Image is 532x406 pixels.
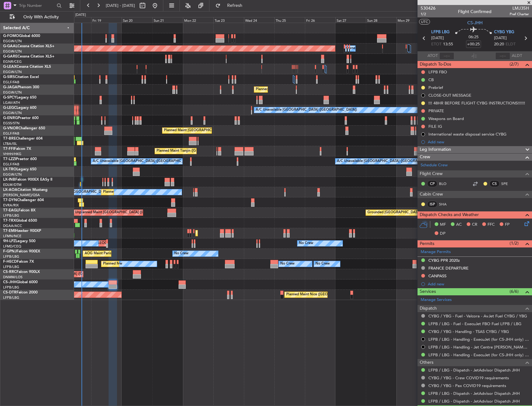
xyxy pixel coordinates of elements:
span: Refresh [222,3,248,8]
a: LFPB / LBG - Fuel - ExecuJet FBO Fuel LFPB / LBG [428,321,521,326]
div: Wed 24 [244,17,274,23]
div: Fri 19 [91,17,122,23]
span: T7-EAGL [3,209,18,212]
input: Trip Number [19,1,55,10]
span: DP [440,231,446,237]
div: ISP [427,201,437,208]
div: Fri 26 [305,17,335,23]
div: LFPB FBO [428,69,447,75]
button: Only With Activity [7,12,68,22]
span: G-GAAL [3,44,17,48]
div: Mon 29 [396,17,427,23]
span: FP [505,222,510,228]
a: BLO [439,181,453,187]
div: Planned Maint [GEOGRAPHIC_DATA] ([GEOGRAPHIC_DATA]) [164,126,262,135]
div: Planned Maint [GEOGRAPHIC_DATA] ([GEOGRAPHIC_DATA]) [103,259,201,269]
a: EGGW/LTN [3,111,22,115]
a: LFMN/NCE [3,234,21,238]
div: Sun 28 [366,17,396,23]
div: Owner [346,44,357,53]
a: EGGW/LTN [3,90,22,95]
span: ELDT [506,41,516,48]
span: 9H-LPZ [3,239,16,243]
span: 13:55 [443,41,453,48]
div: No Crew [299,239,313,248]
span: (1/2) [510,240,519,247]
a: T7-LZZIPraetor 600 [3,157,37,161]
a: EGLF/FAB [3,162,19,167]
div: International waste disposal service CYBG [428,131,506,137]
a: G-LEGCLegacy 600 [3,106,36,110]
a: Manage Services [421,297,452,303]
a: LX-TROLegacy 650 [3,168,36,171]
span: T7-DYN [3,198,17,202]
span: G-SPCY [3,96,16,99]
div: CS [489,180,500,187]
span: Services [420,288,436,295]
span: MF [440,222,446,228]
span: Flight Crew [420,170,443,178]
input: --:-- [439,52,454,60]
span: [DATE] [494,35,507,41]
div: Grounded [GEOGRAPHIC_DATA] (Al Maktoum Intl) [367,208,449,217]
span: ALDT [512,53,522,59]
span: CS-DTR [3,291,16,294]
div: AOG Maint Paris ([GEOGRAPHIC_DATA]) [85,249,150,258]
div: CB [428,77,434,82]
span: Dispatch [420,305,437,312]
div: [DATE] [75,12,86,18]
a: LFPB/LBG [3,285,19,290]
div: Planned Maint Nice ([GEOGRAPHIC_DATA]) [286,290,356,299]
a: LX-INBFalcon 900EX EASy II [3,178,52,182]
div: Add new [428,139,529,145]
span: LX-TRO [3,168,16,171]
a: EGNR/CEG [3,59,22,64]
a: EGGW/LTN [3,172,22,177]
span: [DATE] [431,35,444,41]
span: G-LEGC [3,106,16,110]
div: CLOSE-OUT MESSAGE [428,93,471,98]
a: LTBA/ISL [3,141,17,146]
div: A/C Unavailable [GEOGRAPHIC_DATA] ([GEOGRAPHIC_DATA]) [93,157,194,166]
a: EDLW/DTM [3,182,21,187]
span: T7-TRX [3,219,16,223]
a: G-GAALCessna Citation XLS+ [3,44,54,48]
a: LFPB / LBG - Handling - ExecuJet (for CS-JHH only) LFPB / LBG [428,352,529,358]
button: Refresh [212,1,250,11]
a: T7-FFIFalcon 7X [3,147,31,151]
a: T7-TRXGlobal 6500 [3,219,37,223]
span: Only With Activity [16,15,66,19]
div: Weapons on Board [428,116,464,121]
span: Cabin Crew [420,191,443,198]
a: Manage Permits [421,249,451,255]
a: T7-EAGLFalcon 8X [3,209,35,212]
a: CS-JHHGlobal 6000 [3,280,38,284]
a: G-GARECessna Citation XLS+ [3,55,54,58]
div: Flight Confirmed [458,8,492,15]
a: LFPB / LBG - Handling - ExecuJet (for CS-JHH only) LFPB / LBG [428,337,529,342]
span: T7-FFI [3,147,14,151]
a: SHA [439,201,453,207]
div: A/C Unavailable [GEOGRAPHIC_DATA] ([GEOGRAPHIC_DATA]) [337,157,438,166]
a: LGAV/ATH [3,100,20,105]
div: Sun 21 [152,17,183,23]
span: F-GPNJ [3,250,16,253]
div: Planned Maint Nice ([GEOGRAPHIC_DATA]) [103,187,172,197]
a: LFMD/CEQ [3,244,21,249]
span: 530426 [421,5,436,12]
a: G-FOMOGlobal 6000 [3,34,40,38]
a: F-GPNJFalcon 900EX [3,250,40,253]
span: 06:25 [469,34,478,40]
div: Thu 25 [274,17,305,23]
a: [PERSON_NAME]/QSA [3,193,40,197]
a: LFPB/LBG [3,265,19,269]
span: ATOT [427,53,438,59]
span: ETOT [431,41,441,48]
div: Planned Maint [GEOGRAPHIC_DATA] ([GEOGRAPHIC_DATA]) [256,85,354,94]
a: CYBG / YBG - Crew COVID19 requirements [428,375,509,381]
span: 20:20 [494,41,504,48]
div: CANPASS [428,273,446,279]
span: Dispatch Checks and Weather [420,211,479,219]
span: G-FOMO [3,34,19,38]
div: Planned Maint [GEOGRAPHIC_DATA] [197,228,257,238]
